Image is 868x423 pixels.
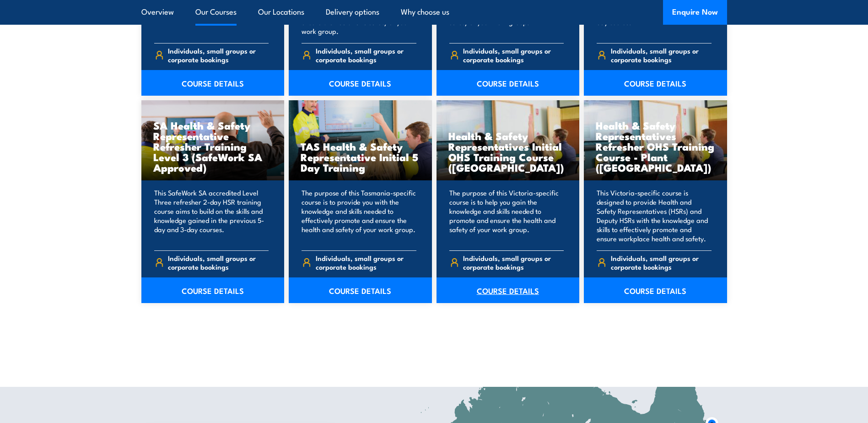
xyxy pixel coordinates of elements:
h3: TAS Health & Safety Representative Initial 5 Day Training [301,141,420,173]
a: COURSE DETAILS [437,277,580,303]
span: Individuals, small groups or corporate bookings [611,46,712,64]
span: Individuals, small groups or corporate bookings [463,254,564,271]
span: Individuals, small groups or corporate bookings [168,254,269,271]
a: COURSE DETAILS [141,277,285,303]
h3: Health & Safety Representatives Refresher OHS Training Course - Plant ([GEOGRAPHIC_DATA]) [596,120,715,173]
p: The purpose of this Tasmania-specific course is to provide you with the knowledge and skills need... [302,188,416,243]
a: COURSE DETAILS [437,70,580,96]
span: Individuals, small groups or corporate bookings [463,46,564,64]
a: COURSE DETAILS [141,70,285,96]
span: Individuals, small groups or corporate bookings [316,254,416,271]
a: COURSE DETAILS [584,277,727,303]
span: Individuals, small groups or corporate bookings [611,254,712,271]
h3: Health & Safety Representatives Initial OHS Training Course ([GEOGRAPHIC_DATA]) [448,130,568,173]
span: Individuals, small groups or corporate bookings [316,46,416,64]
h3: SA Health & Safety Representative Refresher Training Level 3 (SafeWork SA Approved) [153,120,273,173]
p: This SafeWork SA accredited Level Three refresher 2-day HSR training course aims to build on the ... [154,188,269,243]
span: Individuals, small groups or corporate bookings [168,46,269,64]
p: This Victoria-specific course is designed to provide Health and Safety Representatives (HSRs) and... [597,188,712,243]
p: The purpose of this Victoria-specific course is to help you gain the knowledge and skills needed ... [449,188,564,243]
a: COURSE DETAILS [289,70,432,96]
a: COURSE DETAILS [584,70,727,96]
a: COURSE DETAILS [289,277,432,303]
